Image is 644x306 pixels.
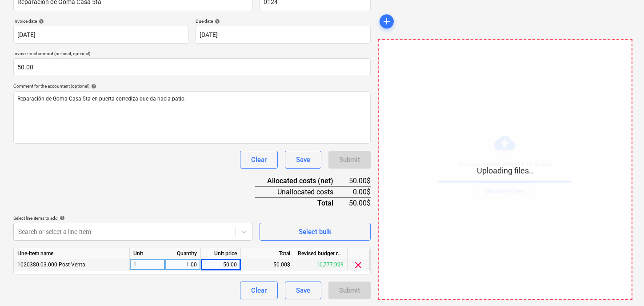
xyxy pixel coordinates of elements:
[600,263,644,306] div: Widget de chat
[201,248,241,259] div: Unit price
[348,186,371,197] div: 0.00$
[353,260,364,270] span: clear
[213,19,220,24] span: help
[240,151,278,169] button: Clear
[13,58,371,76] input: Invoice total amount (net cost, optional)
[130,248,165,259] div: Unit
[13,26,188,44] input: Invoice date not specified
[255,186,348,197] div: Unallocated costs
[169,259,197,270] div: 1.00
[294,259,348,270] div: 10,777.92$
[260,223,371,241] button: Select bulk
[204,259,237,270] div: 50.00
[89,84,96,89] span: help
[196,18,371,24] div: Due date
[58,215,65,221] span: help
[14,248,130,259] div: Line-item name
[285,282,321,299] button: Save
[37,19,44,24] span: help
[13,18,188,24] div: Invoice date
[13,215,252,221] div: Select line-items to add
[241,259,294,270] div: 50.00$
[296,154,310,165] div: Save
[251,285,267,296] div: Clear
[17,262,85,268] span: 1020380.03.000 Post Venta
[130,259,165,270] div: 1
[294,248,348,259] div: Revised budget remaining
[240,282,278,299] button: Clear
[299,226,332,238] div: Select bulk
[381,16,392,27] span: add
[13,51,371,58] p: Invoice total amount (net cost, optional)
[255,176,348,186] div: Allocated costs (net)
[348,176,371,186] div: 50.00$
[285,151,321,169] button: Save
[296,285,310,296] div: Save
[196,26,371,44] input: Due date not specified
[251,154,267,165] div: Clear
[165,248,201,259] div: Quantity
[13,83,371,89] div: Comment for the accountant (optional)
[17,96,186,102] span: Reparación de Goma Casa 5ta en puerta corrediza que da hacia patio.
[438,165,572,176] p: Uploading files..
[241,248,294,259] div: Total
[348,197,371,208] div: 50.00$
[378,39,632,300] div: Uploading files..You must upload at least 1 file to saveBrowse Files
[255,197,348,208] div: Total
[600,263,644,306] iframe: Chat Widget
